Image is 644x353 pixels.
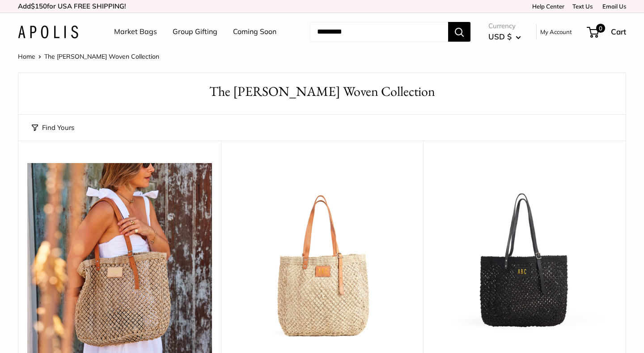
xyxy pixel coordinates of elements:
a: Group Gifting [173,25,217,39]
a: Market Bags [114,25,157,39]
a: Email Us [599,3,626,10]
a: Mercado Woven in NaturalMercado Woven in Natural [230,163,415,348]
img: Mercado Woven in Black [432,163,617,348]
a: Home [18,52,35,60]
span: $150 [31,2,47,10]
button: USD $ [488,30,521,44]
a: My Account [540,26,572,37]
span: USD $ [488,32,512,41]
a: Coming Soon [233,25,276,39]
img: Mercado Woven in Natural [230,163,415,348]
a: Text Us [572,3,593,10]
nav: Breadcrumb [18,51,159,62]
span: The [PERSON_NAME] Woven Collection [44,52,159,60]
button: Search [448,22,470,42]
a: Mercado Woven in BlackMercado Woven in Black [432,163,617,348]
span: Cart [611,27,626,36]
h1: The [PERSON_NAME] Woven Collection [32,82,612,101]
img: Apolis [18,26,78,39]
a: Help Center [529,3,564,10]
button: Find Yours [32,121,74,134]
span: Currency [488,20,521,32]
input: Search... [310,22,448,42]
span: 0 [596,24,605,33]
a: 0 Cart [588,25,626,39]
